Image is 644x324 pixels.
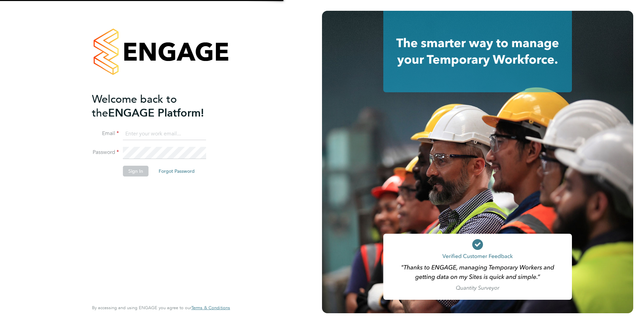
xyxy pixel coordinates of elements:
button: Sign In [123,166,149,176]
input: Enter your work email... [123,128,206,140]
button: Forgot Password [153,166,200,176]
span: By accessing and using ENGAGE you agree to our [92,305,230,311]
label: Email [92,130,119,137]
a: Terms & Conditions [191,305,230,311]
span: Terms & Conditions [191,305,230,311]
h2: ENGAGE Platform! [92,92,223,120]
span: Welcome back to the [92,93,177,120]
label: Password [92,149,119,156]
